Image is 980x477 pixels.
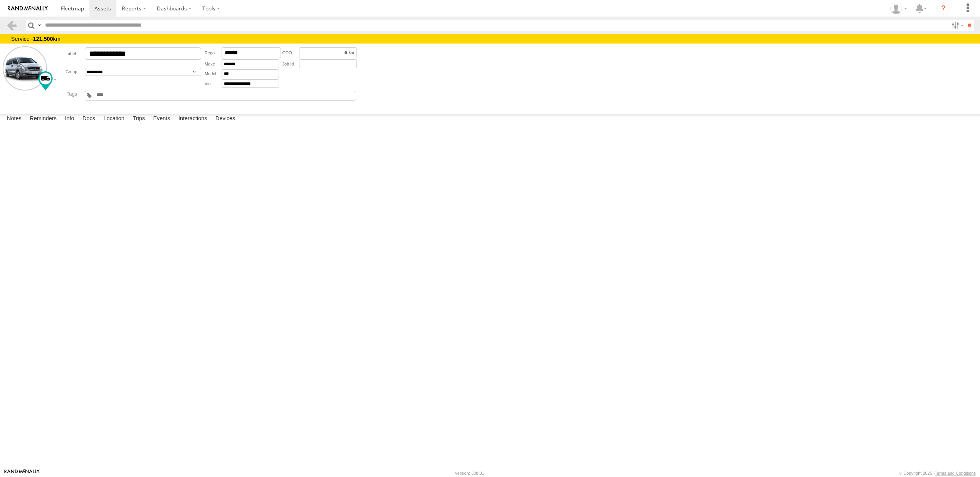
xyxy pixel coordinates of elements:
label: Reminders [26,114,61,124]
a: Visit our Website [4,469,40,477]
label: Location [99,114,128,124]
label: Search Query [36,20,42,31]
label: Devices [212,114,239,124]
label: Search Filter Options [948,20,965,31]
label: Docs [79,114,99,124]
div: © Copyright 2025 - [899,471,976,475]
a: Back to previous Page [6,20,17,31]
strong: 121,500 [33,36,53,42]
label: Notes [3,114,25,124]
div: Change Map Icon [38,71,53,91]
label: Interactions [175,114,211,124]
div: Version: 308.01 [455,471,484,475]
label: Info [61,114,78,124]
i: ? [937,2,950,15]
div: Cris Clark [888,3,910,14]
img: rand-logo.svg [8,6,48,11]
label: Events [149,114,174,124]
label: Trips [129,114,149,124]
a: Terms and Conditions [935,471,976,475]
